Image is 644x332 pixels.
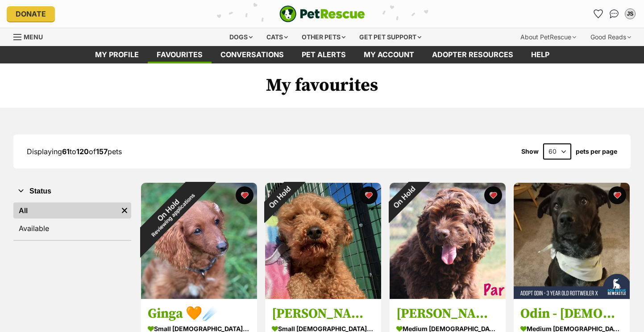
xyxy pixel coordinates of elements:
a: PetRescue [279,5,365,22]
div: On Hold [378,172,430,223]
strong: 61 [62,147,70,156]
a: Favourites [591,7,605,21]
img: Ginga 🧡☄️ [141,183,257,299]
a: On Hold [265,292,381,301]
h3: Odin - [DEMOGRAPHIC_DATA] Rottweiler X [520,305,623,322]
a: Remove filter [118,202,131,219]
h3: [PERSON_NAME] [396,305,499,322]
button: My account [623,7,637,21]
button: favourite [484,186,502,204]
a: Adopter resources [423,46,522,63]
div: Good Reads [584,28,637,46]
img: chat-41dd97257d64d25036548639549fe6c8038ab92f7586957e7f3b1b290dea8141.svg [610,9,619,18]
div: On Hold [121,163,220,262]
strong: 120 [76,147,89,156]
a: Available [13,220,131,236]
a: Help [522,46,558,63]
div: About PetRescue [514,28,582,46]
div: On Hold [254,172,306,223]
ul: Account quick links [591,7,637,21]
div: JS [626,9,635,18]
button: favourite [360,186,378,204]
span: Menu [24,33,43,41]
div: Dogs [223,28,259,46]
span: Show [521,148,539,155]
a: Menu [13,28,49,44]
img: logo-e224e6f780fb5917bec1dbf3a21bbac754714ae5b6737aabdf751b685950b380.svg [279,5,365,22]
img: Parker [390,183,506,299]
label: pets per page [576,148,617,155]
strong: 157 [96,147,108,156]
button: Status [13,185,131,197]
div: Other pets [295,28,352,46]
a: On HoldReviewing applications [141,292,257,301]
a: My account [355,46,423,63]
h3: [PERSON_NAME] [272,305,374,322]
div: Get pet support [353,28,428,46]
a: conversations [212,46,293,63]
a: Favourites [148,46,212,63]
a: Donate [7,6,55,21]
button: favourite [608,186,626,204]
span: Reviewing applications [150,192,196,238]
button: favourite [235,186,253,204]
a: My profile [86,46,148,63]
span: Displaying to of pets [27,147,122,156]
a: Pet alerts [293,46,355,63]
img: Samual [265,183,381,299]
img: Odin - 3 Year Old Rottweiler X [514,183,630,299]
a: All [13,202,118,219]
a: Conversations [607,7,621,21]
h3: Ginga 🧡☄️ [148,305,250,322]
div: Status [13,201,131,240]
div: Cats [260,28,294,46]
a: On Hold [390,292,506,301]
